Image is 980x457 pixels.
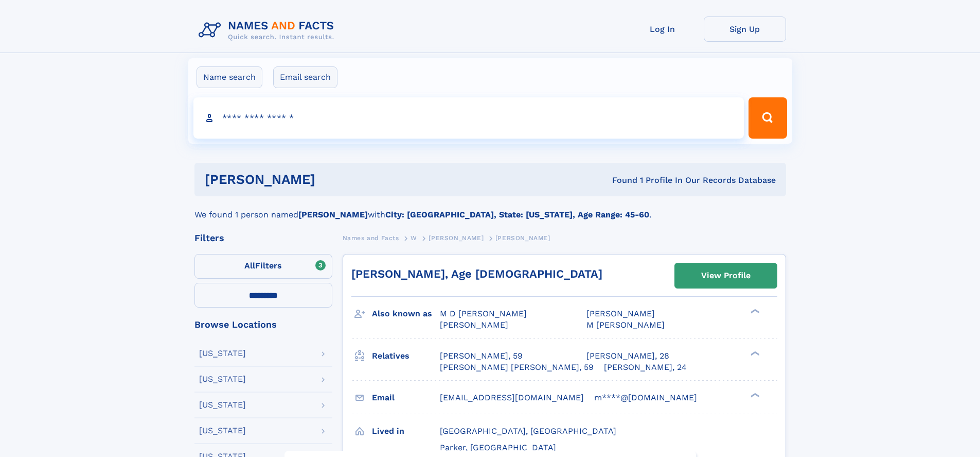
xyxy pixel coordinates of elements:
[586,309,655,318] span: [PERSON_NAME]
[194,320,332,329] div: Browse Locations
[411,231,417,244] a: W
[351,267,602,280] a: [PERSON_NAME], Age [DEMOGRAPHIC_DATA]
[604,362,687,373] a: [PERSON_NAME], 24
[586,350,669,362] a: [PERSON_NAME], 28
[440,393,584,402] span: [EMAIL_ADDRESS][DOMAIN_NAME]
[749,97,787,139] button: Search Button
[244,261,255,270] span: All
[273,66,337,88] label: Email search
[194,16,343,44] img: Logo Names and Facts
[429,231,484,244] a: [PERSON_NAME]
[194,196,786,221] div: We found 1 person named with .
[675,263,777,288] a: View Profile
[197,66,262,88] label: Name search
[440,350,523,362] a: [PERSON_NAME], 59
[372,389,440,407] h3: Email
[495,234,550,242] span: [PERSON_NAME]
[205,173,464,186] h1: [PERSON_NAME]
[199,427,246,435] div: [US_STATE]
[298,210,368,219] b: [PERSON_NAME]
[586,320,665,330] span: M [PERSON_NAME]
[429,234,484,242] span: [PERSON_NAME]
[748,308,760,315] div: ❯
[621,16,704,42] a: Log In
[372,347,440,365] h3: Relatives
[372,305,440,323] h3: Also known as
[343,231,399,244] a: Names and Facts
[748,392,760,398] div: ❯
[440,320,508,330] span: [PERSON_NAME]
[199,375,246,383] div: [US_STATE]
[440,362,594,373] a: [PERSON_NAME] [PERSON_NAME], 59
[372,422,440,440] h3: Lived in
[194,254,332,279] label: Filters
[385,210,649,219] b: City: [GEOGRAPHIC_DATA], State: [US_STATE], Age Range: 45-60
[464,175,776,186] div: Found 1 Profile In Our Records Database
[199,349,246,358] div: [US_STATE]
[440,443,556,452] span: Parker, [GEOGRAPHIC_DATA]
[194,233,332,243] div: Filters
[748,350,760,357] div: ❯
[701,264,751,287] div: View Profile
[193,97,744,139] input: search input
[411,234,417,242] span: W
[704,16,786,42] a: Sign Up
[199,401,246,409] div: [US_STATE]
[440,309,527,318] span: M D [PERSON_NAME]
[440,426,616,436] span: [GEOGRAPHIC_DATA], [GEOGRAPHIC_DATA]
